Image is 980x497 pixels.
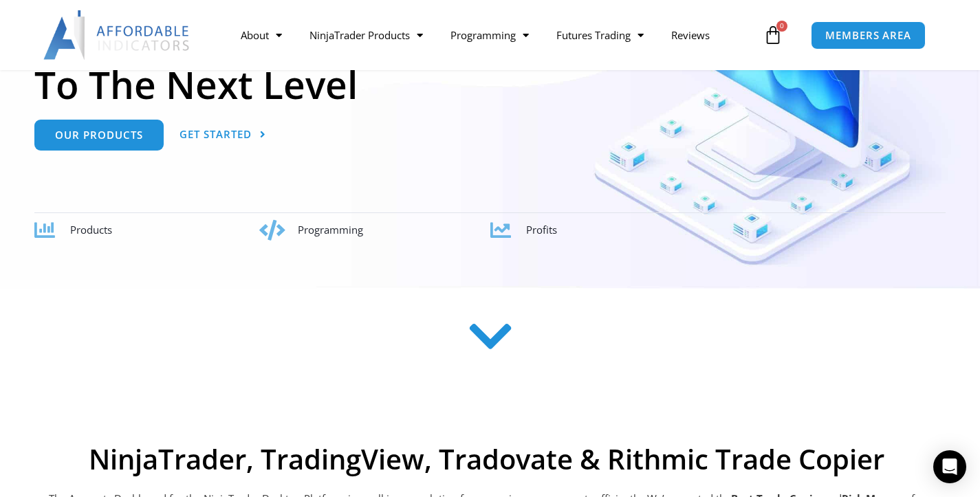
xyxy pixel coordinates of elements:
h1: NinjaTrader Indicators To The Next Level [34,27,946,103]
a: About [227,19,296,51]
h2: NinjaTrader, TradingView, Tradovate & Rithmic Trade Copier [47,443,927,476]
span: Programming [298,223,363,236]
nav: Menu [227,19,760,51]
span: 0 [776,21,787,32]
span: Get Started [179,129,252,140]
span: Our Products [55,130,143,140]
a: Futures Trading [543,19,657,51]
img: LogoAI | Affordable Indicators – NinjaTrader [43,10,191,60]
a: NinjaTrader Products [296,19,437,51]
span: Profits [526,223,557,236]
a: 0 [743,15,803,55]
span: Products [70,223,112,236]
div: Open Intercom Messenger [933,450,966,483]
a: Reviews [657,19,723,51]
a: Our Products [34,120,164,151]
a: MEMBERS AREA [811,21,926,49]
a: Get Started [179,120,266,151]
a: Programming [437,19,543,51]
span: MEMBERS AREA [825,30,911,41]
